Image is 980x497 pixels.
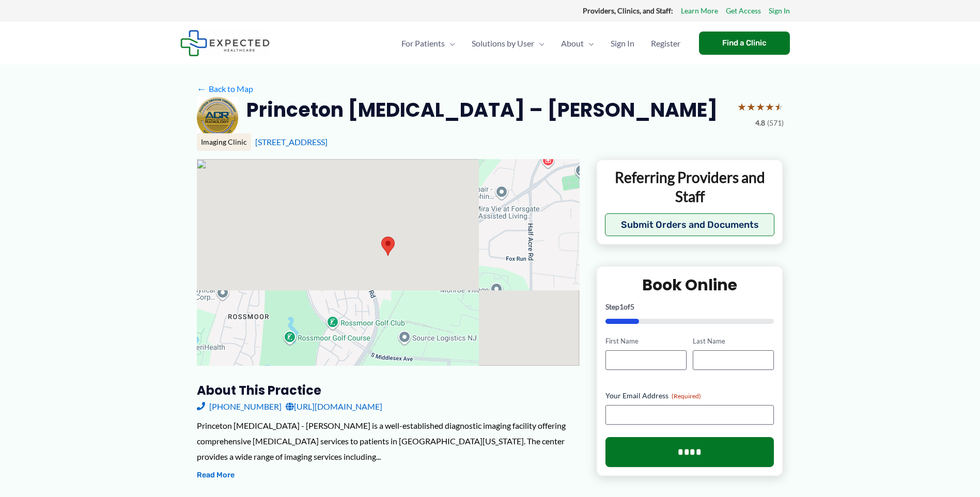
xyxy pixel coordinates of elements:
[197,81,253,97] a: ←Back to Map
[584,25,594,61] span: Menu Toggle
[401,25,445,61] span: For Patients
[765,97,774,116] span: ★
[583,6,673,15] strong: Providers, Clinics, and Staff:
[553,25,602,61] a: AboutMenu Toggle
[197,382,580,398] h3: About this practice
[246,97,718,122] h2: Princeton [MEDICAL_DATA] – [PERSON_NAME]
[445,25,455,61] span: Menu Toggle
[605,303,774,310] p: Step of
[286,399,382,414] a: [URL][DOMAIN_NAME]
[651,25,680,61] span: Register
[755,116,765,130] span: 4.8
[463,25,553,61] a: Solutions by UserMenu Toggle
[681,4,718,18] a: Learn More
[643,25,689,61] a: Register
[197,399,282,414] a: [PHONE_NUMBER]
[561,25,584,61] span: About
[605,391,774,401] label: Your Email Address
[605,275,774,295] h2: Book Online
[197,418,580,464] div: Princeton [MEDICAL_DATA] - [PERSON_NAME] is a well-established diagnostic imaging facility offeri...
[393,25,689,61] nav: Primary Site Navigation
[693,336,774,346] label: Last Name
[197,133,251,151] div: Imaging Clinic
[393,25,463,61] a: For PatientsMenu Toggle
[611,25,634,61] span: Sign In
[769,4,790,18] a: Sign In
[726,4,761,18] a: Get Access
[774,97,784,116] span: ★
[197,84,207,94] span: ←
[737,97,746,116] span: ★
[756,97,765,116] span: ★
[699,32,790,55] a: Find a Clinic
[605,336,687,346] label: First Name
[197,469,235,482] button: Read More
[619,302,624,311] span: 1
[534,25,545,61] span: Menu Toggle
[605,168,775,206] p: Referring Providers and Staff
[767,116,784,130] span: (571)
[180,30,270,56] img: Expected Healthcare Logo - side, dark font, small
[672,392,701,400] span: (Required)
[255,137,328,147] a: [STREET_ADDRESS]
[630,302,634,311] span: 5
[605,213,775,236] button: Submit Orders and Documents
[746,97,756,116] span: ★
[602,25,643,61] a: Sign In
[472,25,534,61] span: Solutions by User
